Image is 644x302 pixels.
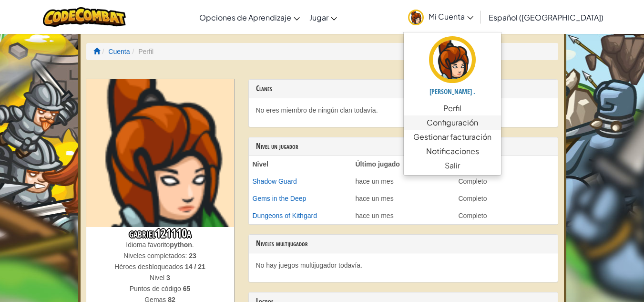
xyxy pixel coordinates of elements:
[455,156,558,173] th: Estado
[404,35,501,101] a: [PERSON_NAME] .
[189,252,196,260] strong: 23
[183,285,191,292] strong: 65
[130,285,183,292] span: Puntos de código
[256,260,551,270] p: No hay juegos multijugador todavía.
[426,146,479,157] span: Notificaciones
[194,4,305,30] a: Opciones de Aprendizaje
[352,173,455,190] td: hace un mes
[404,144,501,158] a: Notificaciones
[484,4,608,30] a: Español ([GEOGRAPHIC_DATA])
[413,88,491,95] h5: [PERSON_NAME] .
[352,207,455,224] td: hace un mes
[43,7,126,27] img: CodeCombat logo
[455,207,558,224] td: Completo
[489,12,603,22] span: Español ([GEOGRAPHIC_DATA])
[352,190,455,207] td: hace un mes
[305,4,342,30] a: Jugar
[429,11,473,21] span: Mi Cuenta
[352,156,455,173] th: Último jugado
[199,12,291,22] span: Opciones de Aprendizaje
[404,158,501,173] a: Salir
[123,252,189,260] span: Niveles completados:
[404,101,501,115] a: Perfil
[408,10,424,25] img: avatar
[455,190,558,207] td: Completo
[130,47,153,56] li: Perfil
[404,130,501,144] a: Gestionar facturación
[108,48,130,55] a: Cuenta
[429,36,476,83] img: avatar
[192,241,194,249] span: .
[256,240,551,248] h3: Niveles multijugador
[253,195,307,202] a: Gems in the Deep
[404,115,501,130] a: Configuración
[455,173,558,190] td: Completo
[253,177,297,185] a: Shadow Guard
[403,2,478,32] a: Mi Cuenta
[185,263,205,271] strong: 14 / 21
[309,12,328,22] span: Jugar
[256,105,551,115] p: No eres miembro de ningún clan todavía.
[253,212,317,219] a: Dungeons of Kithgard
[170,241,192,249] strong: python
[114,263,185,271] span: Héroes desbloqueados
[249,156,352,173] th: Nivel
[86,227,234,240] h3: gabriel121110a
[150,274,166,281] span: Nivel
[126,241,170,249] span: Idioma favorito
[166,274,170,281] strong: 3
[256,142,551,151] h3: Nivel un jugador
[256,84,551,93] h3: Clanes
